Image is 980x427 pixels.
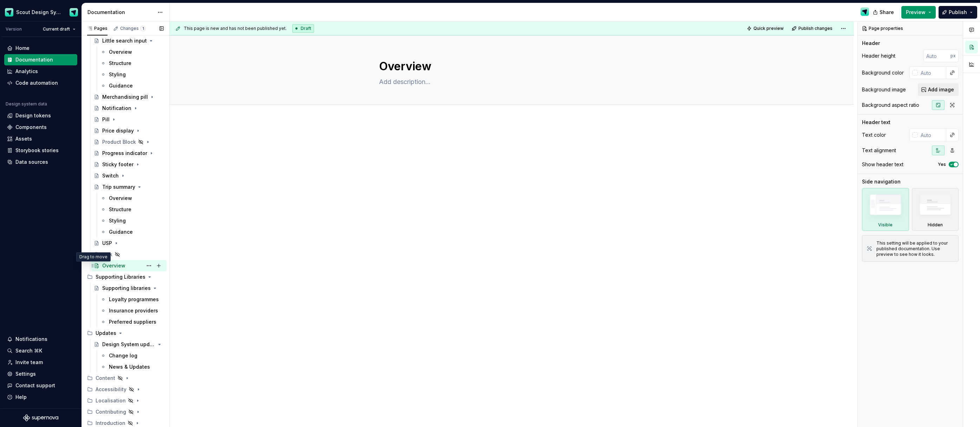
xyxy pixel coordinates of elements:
button: Quick preview [745,24,787,33]
div: Supporting Libraries [84,271,166,283]
button: Scout Design SystemDesign Ops [1,5,80,20]
div: Insurance providers [109,307,158,314]
div: Introduction [96,420,125,427]
div: Notifications [15,336,47,343]
a: Preferred suppliers [98,316,166,328]
div: Help [15,394,27,401]
div: Changes [120,26,146,31]
a: USP [91,238,166,249]
div: Little search input [102,37,147,44]
span: Publish [949,9,967,16]
div: USP [102,240,112,247]
a: Guidance [98,226,166,238]
a: Change log [98,350,166,361]
button: Publish changes [790,24,836,33]
div: Notification [102,105,131,112]
div: Code automation [15,79,58,86]
div: Documentation [87,9,154,16]
div: Accessibility [96,386,126,393]
button: Notifications [4,334,77,345]
button: Add image [918,83,959,96]
button: Help [4,392,77,403]
div: Price display [102,127,134,134]
svg: Supernova Logo [23,414,58,421]
span: Current draft [43,26,70,32]
div: Localisation [84,395,166,406]
a: Analytics [4,66,77,77]
label: Yes [938,162,946,167]
a: Design tokens [4,110,77,121]
div: Header text [862,119,890,126]
div: Structure [109,60,131,67]
div: Design system data [6,101,47,107]
div: Loyalty programmes [109,296,159,303]
div: Version [6,26,22,32]
div: Background image [862,86,906,93]
a: Home [4,43,77,54]
div: Switch [102,172,119,179]
div: Updates [84,328,166,339]
div: Preferred suppliers [109,318,156,325]
div: Contributing [96,408,126,415]
div: Overview [109,195,132,202]
div: Merchandising pill [102,93,148,101]
div: Text alignment [862,147,896,154]
div: Guidance [109,228,133,235]
div: Settings [15,370,36,377]
div: Accessibility [84,384,166,395]
div: Scout Design System [16,9,61,16]
div: Visible [862,188,909,231]
span: Quick preview [753,26,784,31]
div: Content [96,375,115,382]
div: Pill [102,116,110,123]
a: Sticky footer [91,159,166,170]
div: Trip summary [102,183,135,190]
input: Auto [918,129,946,141]
div: Updates [96,330,116,337]
a: Pill [91,114,166,125]
a: Little search input [91,35,166,46]
span: 1 [140,26,146,31]
div: Structure [109,206,131,213]
button: Current draft [40,24,79,34]
a: Notification [91,103,166,114]
a: Invite team [4,357,77,368]
div: Side navigation [862,178,901,185]
div: This setting will be applied to your published documentation. Use preview to see how it looks. [876,240,954,257]
a: Trip summary [91,181,166,193]
div: Supporting Libraries [96,273,145,280]
div: Guidance [109,82,133,89]
div: Design tokens [15,112,51,119]
div: Overview [109,48,132,56]
a: Settings [4,368,77,380]
div: Invite team [15,359,43,366]
div: Drag to move [76,252,111,261]
div: Hidden [928,222,943,228]
span: Share [880,9,894,16]
div: Show header text [862,161,903,168]
div: Visible [878,222,893,228]
a: Price display [91,125,166,136]
div: Content [84,373,166,384]
button: Search ⌘K [4,345,77,356]
a: Design System updates [91,339,166,350]
div: Contact support [15,382,55,389]
a: Overview [91,260,166,271]
div: Hidden [912,188,959,231]
button: Contact support [4,380,77,391]
p: px [950,53,956,59]
span: Draft [301,26,311,31]
a: Structure [98,204,166,215]
a: Styling [98,69,166,80]
a: Switch [91,170,166,181]
a: Code automation [4,77,77,89]
div: Data sources [15,158,48,166]
div: Home [15,45,30,52]
div: Link [102,251,112,258]
div: Product Block [102,138,136,145]
span: Preview [906,9,926,16]
div: Supporting libraries [102,285,151,292]
a: Assets [4,133,77,144]
a: Progress indicator [91,148,166,159]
